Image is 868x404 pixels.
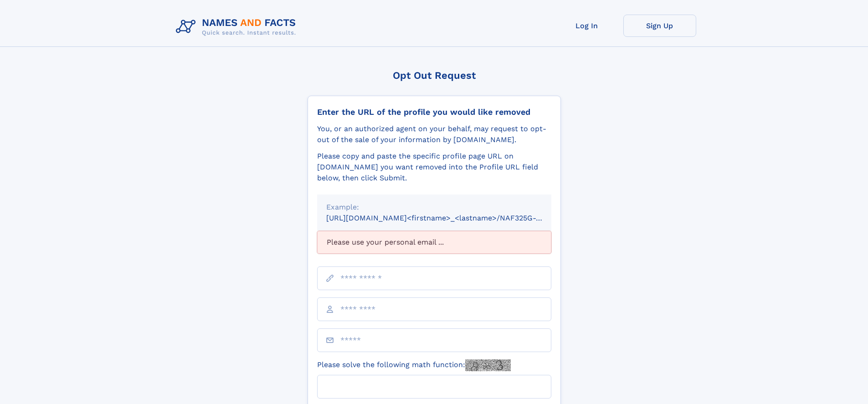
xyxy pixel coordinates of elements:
div: Enter the URL of the profile you would like removed [317,107,551,117]
div: Opt Out Request [308,70,561,81]
a: Sign Up [623,15,696,37]
a: Log In [550,15,623,37]
div: Please use your personal email ... [317,231,551,254]
div: Please copy and paste the specific profile page URL on [DOMAIN_NAME] you want removed into the Pr... [317,151,551,184]
label: Please solve the following math function: [317,359,511,371]
img: Logo Names and Facts [172,15,303,39]
div: You, or an authorized agent on your behalf, may request to opt-out of the sale of your informatio... [317,123,551,145]
div: Example: [326,202,542,213]
small: [URL][DOMAIN_NAME]<firstname>_<lastname>/NAF325G-xxxxxxxx [326,214,569,222]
